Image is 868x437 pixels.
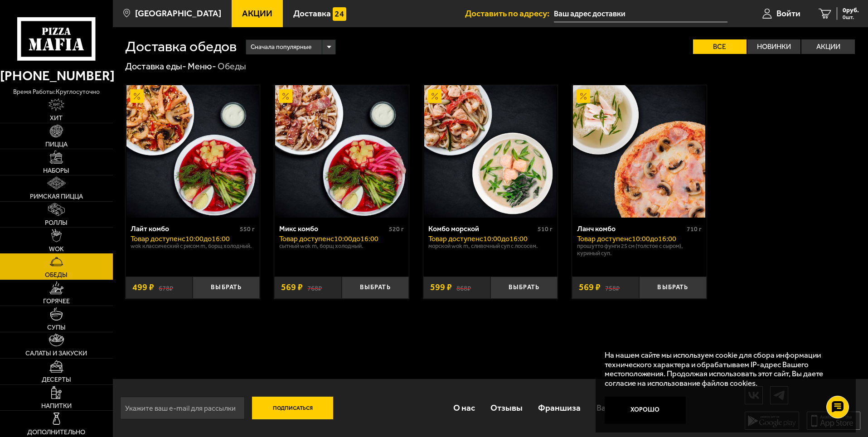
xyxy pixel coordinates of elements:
[251,39,311,56] span: Сначала популярные
[293,9,331,18] span: Доставка
[428,243,553,250] p: Морской Wok M, Сливочный суп с лососем.
[428,234,480,243] span: Товар доступен
[843,15,859,20] span: 0 шт.
[193,277,260,299] button: Выбрать
[456,283,471,292] s: 868 ₽
[605,283,620,292] s: 758 ₽
[843,7,859,14] span: 0 руб.
[135,9,221,18] span: [GEOGRAPHIC_DATA]
[490,277,558,299] button: Выбрать
[131,224,238,233] div: Лайт комбо
[159,283,173,292] s: 678 ₽
[554,5,727,22] input: Ваш адрес доставки
[538,225,553,233] span: 510 г
[428,224,536,233] div: Комбо морской
[120,397,245,419] input: Укажите ваш e-mail для рассылки
[776,9,800,18] span: Войти
[242,9,272,18] span: Акции
[483,393,530,422] a: Отзывы
[589,393,642,422] a: Вакансии
[252,397,334,419] button: Подписаться
[333,7,346,21] img: 15daf4d41897b9f0e9f617042186c801.svg
[49,246,64,252] span: WOK
[125,61,186,72] a: Доставка еды-
[605,397,686,424] button: Хорошо
[218,61,246,73] div: Обеды
[131,243,255,250] p: Wok классический с рисом M, Борщ холодный.
[342,277,409,299] button: Выбрать
[30,193,83,199] span: Римская пицца
[480,234,528,243] span: c 10:00 до 16:00
[182,234,230,243] span: c 10:00 до 16:00
[445,393,482,422] a: О нас
[693,39,747,54] label: Все
[240,225,255,233] span: 550 г
[605,350,842,388] p: На нашем сайте мы используем cookie для сбора информации технического характера и обрабатываем IP...
[424,85,557,218] img: Комбо морской
[131,234,182,243] span: Товар доступен
[188,61,216,72] a: Меню-
[423,85,558,218] a: АкционныйКомбо морской
[125,39,237,54] h1: Доставка обедов
[389,225,404,233] span: 520 г
[50,115,63,121] span: Хит
[628,234,676,243] span: c 10:00 до 16:00
[279,224,387,233] div: Микс комбо
[126,85,259,218] img: Лайт комбо
[274,85,409,218] a: АкционныйМикс комбо
[577,234,628,243] span: Товар доступен
[132,283,154,292] span: 499 ₽
[275,85,407,218] img: Микс комбо
[465,9,554,18] span: Доставить по адресу:
[130,89,144,103] img: Акционный
[41,403,72,409] span: Напитки
[47,324,66,330] span: Супы
[42,376,71,383] span: Десерты
[579,283,601,292] span: 569 ₽
[577,224,684,233] div: Ланч комбо
[43,167,69,174] span: Наборы
[279,234,330,243] span: Товар доступен
[281,283,303,292] span: 569 ₽
[430,283,452,292] span: 599 ₽
[25,350,87,356] span: Салаты и закуски
[307,283,322,292] s: 768 ₽
[687,225,702,233] span: 710 г
[747,39,801,54] label: Новинки
[530,393,588,422] a: Франшиза
[45,219,68,226] span: Роллы
[43,298,70,304] span: Горячее
[639,277,706,299] button: Выбрать
[330,234,378,243] span: c 10:00 до 16:00
[577,243,702,257] p: Прошутто Фунги 25 см (толстое с сыром), Куриный суп.
[45,272,68,278] span: Обеды
[279,89,292,103] img: Акционный
[279,243,404,250] p: Сытный Wok M, Борщ холодный.
[573,85,705,218] img: Ланч комбо
[45,141,68,147] span: Пицца
[27,429,85,435] span: Дополнительно
[428,89,441,103] img: Акционный
[572,85,707,218] a: АкционныйЛанч комбо
[801,39,855,54] label: Акции
[577,89,590,103] img: Акционный
[126,85,260,218] a: АкционныйЛайт комбо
